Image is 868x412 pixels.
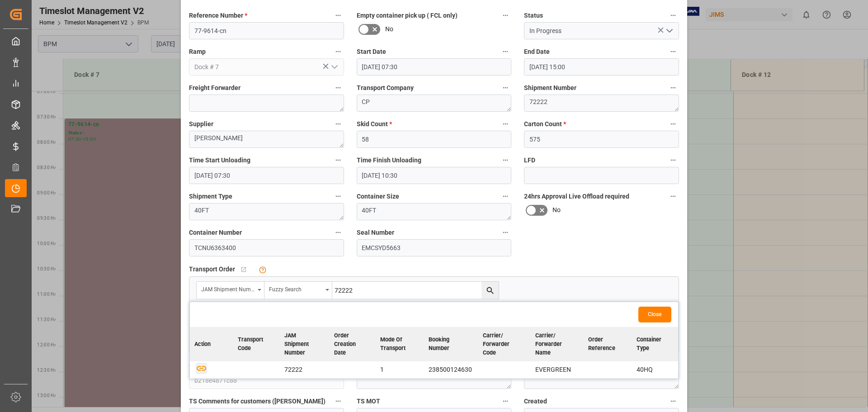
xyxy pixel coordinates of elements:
[500,82,511,94] button: Transport Company
[189,119,213,129] span: Supplier
[332,395,344,407] button: TS Comments for customers ([PERSON_NAME])
[332,9,344,21] button: Reference Number *
[478,327,531,362] th: Carrier/ Forwarder Code
[327,60,340,74] button: open menu
[357,95,512,112] textarea: CP
[552,205,561,215] span: No
[357,11,458,20] span: Empty container pick up ( FCL only)
[638,307,671,322] button: Close
[524,397,547,406] span: Created
[189,83,241,93] span: Freight Forwarder
[357,203,512,220] textarea: 40FT
[189,156,250,165] span: Time Start Unloading
[500,154,511,166] button: Time Finish Unloading
[531,327,584,362] th: Carrier/ Forwarder Name
[524,156,535,165] span: LFD
[280,327,330,362] th: JAM Shipment Number
[500,118,511,130] button: Skid Count *
[524,83,576,93] span: Shipment Number
[189,265,235,274] span: Transport Order
[667,190,679,202] button: 24hrs Approval Live Offload required
[357,156,421,165] span: Time Finish Unloading
[269,283,322,294] div: Fuzzy search
[632,327,678,362] th: Container Type
[524,95,679,112] textarea: 72222
[332,227,344,238] button: Container Number
[330,327,376,362] th: Order Creation Date
[280,361,330,379] td: 72222
[357,192,399,201] span: Container Size
[264,282,332,299] button: open menu
[190,327,233,362] th: Action
[332,190,344,202] button: Shipment Type
[332,154,344,166] button: Time Start Unloading
[524,192,629,201] span: 24hrs Approval Live Offload required
[197,282,264,299] button: open menu
[189,228,242,237] span: Container Number
[189,397,325,406] span: TS Comments for customers ([PERSON_NAME])
[662,24,675,38] button: open menu
[667,46,679,57] button: End Date
[357,397,380,406] span: TS MOT
[189,58,344,76] input: Type to search/select
[357,167,512,184] input: DD.MM.YYYY HH:MM
[332,82,344,94] button: Freight Forwarder
[524,11,543,20] span: Status
[531,361,584,379] td: EVERGREEN
[500,395,511,407] button: TS MOT
[189,47,206,57] span: Ramp
[189,192,232,201] span: Shipment Type
[667,154,679,166] button: LFD
[584,327,632,362] th: Order Reference
[332,118,344,130] button: Supplier
[233,327,280,362] th: Transport Code
[524,58,679,76] input: DD.MM.YYYY HH:MM
[500,227,511,238] button: Seal Number
[424,327,478,362] th: Booking Number
[357,58,512,76] input: DD.MM.YYYY HH:MM
[357,47,386,57] span: Start Date
[189,11,247,20] span: Reference Number
[357,83,414,93] span: Transport Company
[481,282,499,299] button: search button
[500,46,511,57] button: Start Date
[667,395,679,407] button: Created
[376,327,424,362] th: Mode of Transport
[332,46,344,57] button: Ramp
[667,9,679,21] button: Status
[667,82,679,94] button: Shipment Number
[424,361,478,379] td: 238500124630
[189,360,203,370] span: code
[632,361,678,379] td: 40HQ
[201,283,255,294] div: JAM Shipment Number
[357,228,394,237] span: Seal Number
[500,9,511,21] button: Empty container pick up ( FCL only)
[332,282,499,299] input: Type to search
[385,24,393,34] span: No
[667,118,679,130] button: Carton Count *
[524,47,550,57] span: End Date
[376,361,424,379] td: 1
[189,203,344,220] textarea: 40FT
[524,119,566,129] span: Carton Count
[189,167,344,184] input: DD.MM.YYYY HH:MM
[524,22,679,39] input: Type to search/select
[357,119,392,129] span: Skid Count
[500,190,511,202] button: Container Size
[189,131,344,148] textarea: [PERSON_NAME]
